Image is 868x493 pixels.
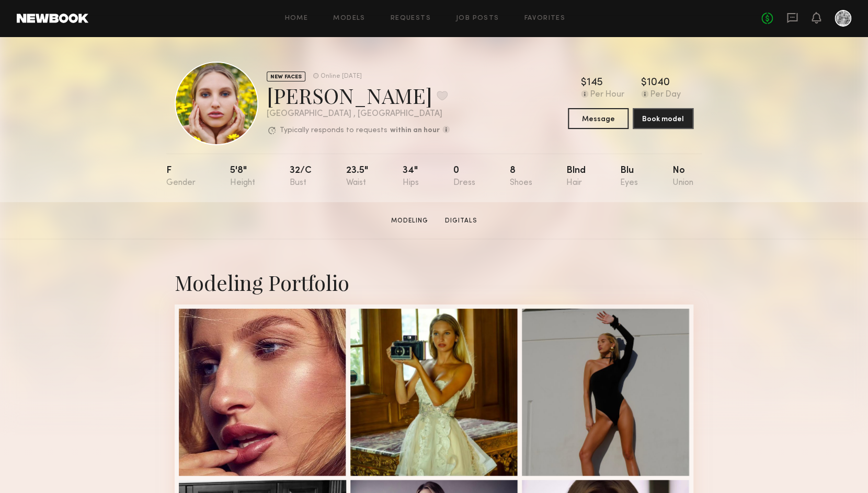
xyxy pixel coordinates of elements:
div: Per Hour [590,90,624,100]
div: No [672,166,693,187]
div: 145 [587,78,603,88]
div: 8 [509,166,532,187]
div: Blu [620,166,638,187]
div: NEW FACES [267,72,305,81]
div: [GEOGRAPHIC_DATA] , [GEOGRAPHIC_DATA] [267,110,450,119]
button: Message [568,108,629,129]
div: $ [641,78,647,88]
div: [PERSON_NAME] [267,81,450,109]
div: F [166,166,196,187]
a: Job Posts [456,15,499,22]
a: Models [333,15,365,22]
div: 0 [453,166,475,187]
div: Modeling Portfolio [175,268,693,296]
b: within an hour [390,127,440,134]
div: Blnd [566,166,586,187]
a: Home [285,15,309,22]
div: $ [581,78,587,88]
div: 5'8" [230,166,255,187]
p: Typically responds to requests [280,127,387,134]
a: Digitals [441,216,482,226]
div: 34" [403,166,419,187]
div: 1040 [647,78,670,88]
button: Book model [633,108,693,129]
a: Modeling [387,216,432,226]
a: Requests [391,15,431,22]
div: 32/c [290,166,312,187]
div: Online [DATE] [321,73,362,80]
div: Per Day [650,90,681,100]
div: 23.5" [346,166,368,187]
a: Favorites [524,15,565,22]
